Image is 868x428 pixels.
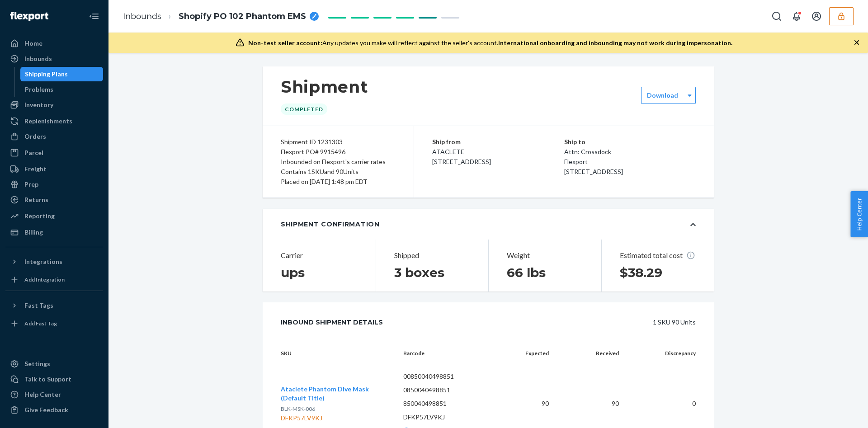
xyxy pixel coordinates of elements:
button: Give Feedback [5,403,103,417]
p: Shipped [394,250,471,261]
div: Any updates you make will reflect against the seller's account. [248,38,732,47]
a: Reporting [5,209,103,223]
th: Barcode [396,342,511,365]
div: Placed on [DATE] 1:48 pm EDT [281,177,396,187]
a: Returns [5,193,103,207]
button: Integrations [5,254,103,269]
a: Parcel [5,146,103,160]
p: Estimated total cost [620,250,696,261]
div: Inbound Shipment Details [281,313,383,331]
div: Freight [24,165,47,174]
span: International onboarding and inbounding may not work during impersonation. [498,39,732,47]
a: Settings [5,357,103,371]
p: Carrier [281,250,358,261]
span: Shopify PO 102 Phantom EMS [179,11,306,23]
button: Open account menu [807,7,826,25]
button: Open notifications [788,7,806,25]
div: Flexport PO# 9915496 [281,147,396,157]
button: Help Center [850,191,868,237]
th: Expected [511,342,556,365]
p: Weight [507,250,583,261]
div: DFKP57LV9KJ [281,414,389,423]
p: Ship to [564,137,696,147]
div: Billing [24,228,43,237]
div: Completed [281,103,327,115]
p: 0850040498851 [403,386,504,395]
div: Give Feedback [24,405,68,414]
div: Home [24,39,42,48]
button: Open Search Box [768,7,786,25]
h1: ups [281,264,358,281]
div: Shipment Confirmation [281,220,380,229]
div: Inbounded on Flexport's carrier rates [281,157,396,167]
a: Inbounds [5,52,103,66]
div: Help Center [24,390,61,399]
div: Settings [24,359,50,368]
div: Reporting [24,212,55,221]
a: Freight [5,162,103,176]
img: Flexport logo [10,12,48,21]
a: Problems [20,82,104,97]
div: Inventory [24,100,53,109]
button: Ataclete Phantom Dive Mask (Default Title) [281,385,389,403]
div: Replenishments [24,117,72,126]
div: Talk to Support [24,375,71,384]
p: 00850040498851 [403,372,504,381]
p: DFKP57LV9KJ [403,413,504,422]
h1: Shipment [281,77,368,96]
a: Home [5,36,103,51]
ol: breadcrumbs [116,3,326,30]
div: Prep [24,180,38,189]
div: Inbounds [24,54,52,63]
a: Inbounds [123,11,161,21]
div: Returns [24,195,48,204]
div: Integrations [24,257,62,266]
span: ATACLETE [STREET_ADDRESS] [432,148,491,165]
div: Fast Tags [24,301,53,310]
div: Add Integration [24,276,65,283]
a: Add Integration [5,273,103,287]
p: 850040498851 [403,399,504,408]
div: 1 SKU 90 Units [403,313,696,331]
div: Shipping Plans [25,70,68,79]
label: Download [647,91,678,100]
div: Problems [25,85,53,94]
div: Shipment ID 1231303 [281,137,396,147]
p: Flexport [564,157,696,167]
h1: $38.29 [620,264,696,281]
iframe: Opens a widget where you can chat to one of our agents [811,401,859,423]
p: Ship from [432,137,564,147]
div: Orders [24,132,46,141]
button: Fast Tags [5,298,103,313]
span: Ataclete Phantom Dive Mask (Default Title) [281,385,369,402]
h1: 3 boxes [394,264,471,281]
a: Add Fast Tag [5,316,103,331]
h1: 66 lbs [507,264,583,281]
a: Shipping Plans [20,67,104,81]
p: Attn: Crossdock [564,147,696,157]
span: BLK-MSK-006 [281,405,315,412]
button: Talk to Support [5,372,103,386]
a: Billing [5,225,103,240]
th: Received [556,342,626,365]
span: Non-test seller account: [248,39,322,47]
th: SKU [281,342,396,365]
span: [STREET_ADDRESS] [564,168,623,175]
button: Close Navigation [85,7,103,25]
th: Discrepancy [626,342,696,365]
a: Help Center [5,387,103,402]
a: Prep [5,177,103,192]
div: Contains 1 SKU and 90 Units [281,167,396,177]
a: Replenishments [5,114,103,128]
a: Inventory [5,98,103,112]
a: Orders [5,129,103,144]
div: Parcel [24,148,43,157]
div: Add Fast Tag [24,320,57,327]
